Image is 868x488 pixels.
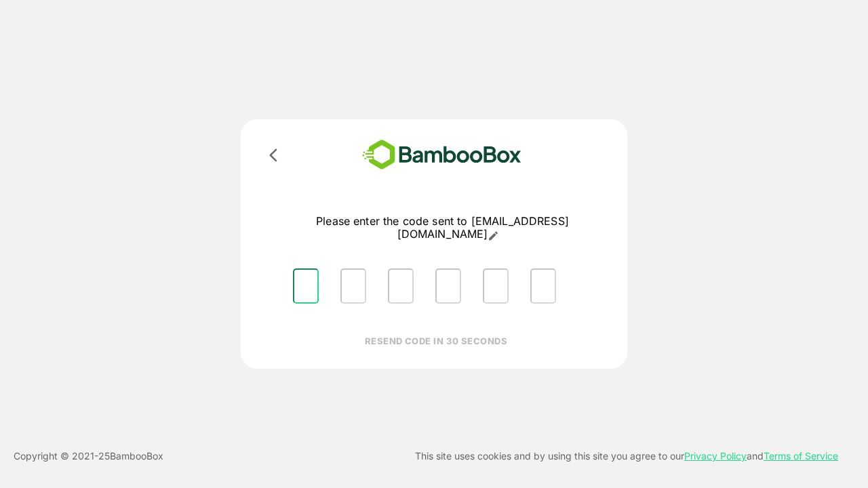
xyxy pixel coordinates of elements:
input: Please enter OTP character 5 [483,268,509,304]
input: Please enter OTP character 4 [435,268,461,304]
a: Terms of Service [764,450,838,462]
input: Please enter OTP character 6 [530,268,556,304]
input: Please enter OTP character 3 [388,268,414,304]
p: This site uses cookies and by using this site you agree to our and [415,448,838,464]
a: Privacy Policy [684,450,747,462]
input: Please enter OTP character 2 [340,268,366,304]
p: Copyright © 2021- 25 BambooBox [14,448,163,464]
p: Please enter the code sent to [EMAIL_ADDRESS][DOMAIN_NAME] [282,215,603,241]
img: bamboobox [342,136,541,174]
input: Please enter OTP character 1 [293,268,319,304]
